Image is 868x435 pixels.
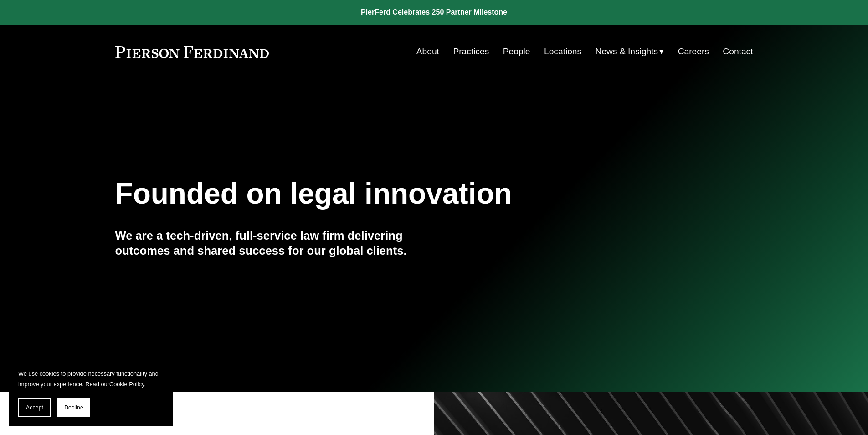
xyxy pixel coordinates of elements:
[64,404,83,411] span: Decline
[453,43,489,60] a: Practices
[26,404,43,411] span: Accept
[503,43,530,60] a: People
[596,43,664,60] a: folder dropdown
[9,359,173,426] section: Cookie banner
[57,398,90,417] button: Decline
[18,368,164,389] p: We use cookies to provide necessary functionality and improve your experience. Read our .
[544,43,581,60] a: Locations
[18,398,51,417] button: Accept
[596,44,658,60] span: News & Insights
[115,228,434,258] h4: We are a tech-driven, full-service law firm delivering outcomes and shared success for our global...
[115,177,647,210] h1: Founded on legal innovation
[723,43,753,60] a: Contact
[678,43,709,60] a: Careers
[109,381,144,388] a: Cookie Policy
[416,43,439,60] a: About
